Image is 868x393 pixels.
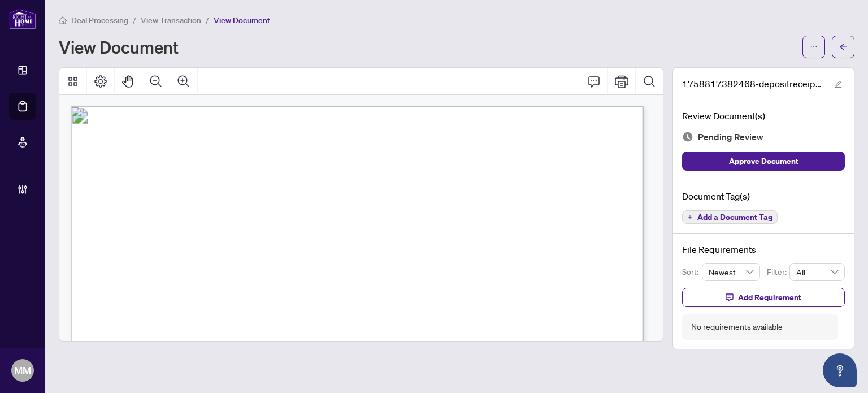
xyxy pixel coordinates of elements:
[71,15,128,25] span: Deal Processing
[823,353,857,387] button: Open asap
[206,14,209,27] li: /
[682,189,845,203] h4: Document Tag(s)
[214,15,270,25] span: View Document
[141,15,201,25] span: View Transaction
[698,129,763,145] span: Pending Review
[729,152,798,170] span: Approve Document
[9,8,36,29] img: logo
[59,16,67,24] span: home
[738,288,801,306] span: Add Requirement
[14,362,31,378] span: MM
[810,43,818,51] span: ellipsis
[767,266,789,278] p: Filter:
[682,243,845,256] h4: File Requirements
[133,14,136,27] li: /
[691,321,783,333] div: No requirements available
[682,288,845,307] button: Add Requirement
[796,264,838,280] span: All
[697,213,772,221] span: Add a Document Tag
[839,43,847,51] span: arrow-left
[682,210,778,224] button: Add a Document Tag
[834,80,842,88] span: edit
[682,152,845,171] button: Approve Document
[687,214,693,220] span: plus
[682,131,693,142] img: Document Status
[682,109,845,123] h4: Review Document(s)
[682,266,702,278] p: Sort:
[709,264,754,280] span: Newest
[682,77,823,90] span: 1758817382468-depositreceipt1.jpeg
[59,38,179,56] h1: View Document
